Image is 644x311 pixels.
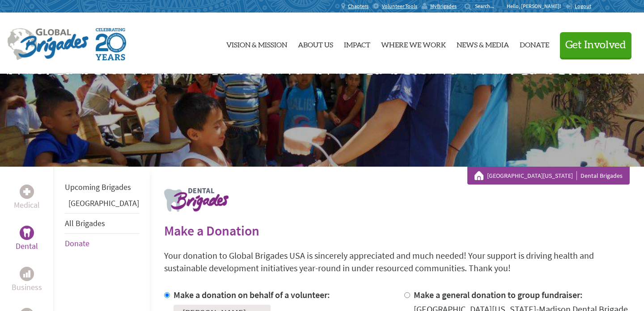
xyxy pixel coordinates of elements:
img: Global Brigades Logo [7,28,89,60]
p: Business [12,281,42,294]
div: Business [20,267,34,281]
label: Make a donation on behalf of a volunteer: [174,289,330,300]
li: Donate [65,234,139,253]
li: Upcoming Brigades [65,177,139,197]
span: Chapters [348,3,369,10]
input: Search... [475,3,500,9]
a: [GEOGRAPHIC_DATA] [68,198,139,208]
a: Impact [344,20,370,67]
span: Logout [575,3,591,9]
a: [GEOGRAPHIC_DATA][US_STATE] [487,171,577,180]
a: News & Media [457,20,509,67]
a: BusinessBusiness [12,267,42,294]
p: Dental [16,240,38,252]
a: MedicalMedical [14,185,40,211]
span: Get Involved [565,40,626,50]
div: Medical [20,185,34,199]
a: DentalDental [16,226,38,252]
a: Upcoming Brigades [65,182,131,192]
label: Make a general donation to group fundraiser: [414,289,583,300]
a: About Us [298,20,333,67]
p: Medical [14,199,40,211]
span: Volunteer Tools [382,3,417,10]
img: Global Brigades Celebrating 20 Years [96,28,126,60]
span: MyBrigades [430,3,457,10]
a: Where We Work [381,20,446,67]
a: Donate [520,20,549,67]
li: Guatemala [65,197,139,213]
a: Logout [565,3,591,10]
a: Vision & Mission [226,20,287,67]
button: Get Involved [560,32,631,58]
img: Medical [23,188,30,195]
img: Dental [23,228,30,237]
p: Hello, [PERSON_NAME]! [507,3,565,10]
li: All Brigades [65,213,139,234]
div: Dental [20,226,34,240]
img: Business [23,270,30,277]
a: All Brigades [65,218,105,228]
div: Dental Brigades [475,171,623,180]
h2: Make a Donation [164,223,630,239]
a: Donate [65,238,89,248]
img: logo-dental.png [164,188,229,212]
p: Your donation to Global Brigades USA is sincerely appreciated and much needed! Your support is dr... [164,249,630,274]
